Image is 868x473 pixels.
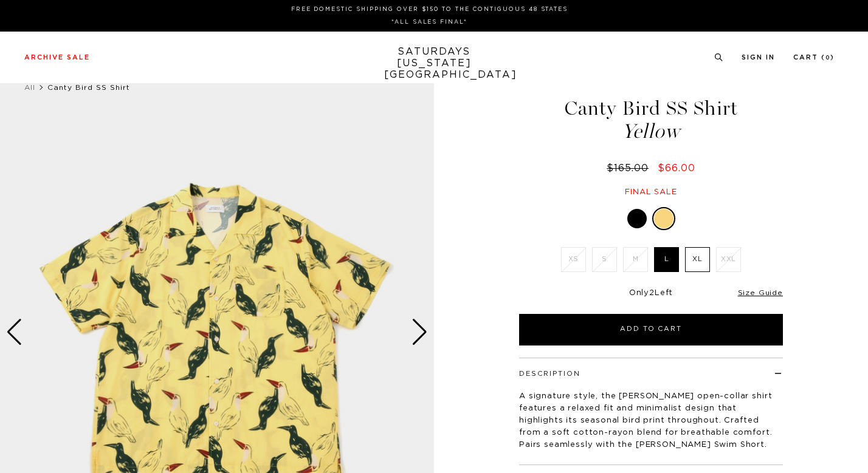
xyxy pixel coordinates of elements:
button: Add to Cart [519,314,783,345]
span: $66.00 [658,163,695,173]
small: 0 [825,55,830,61]
a: Archive Sale [24,54,90,61]
div: Final sale [517,187,785,197]
p: A signature style, the [PERSON_NAME] open-collar shirt features a relaxed fit and minimalist desi... [519,390,783,451]
a: Cart (0) [793,54,835,61]
span: 2 [649,289,655,297]
span: Yellow [517,121,785,141]
p: FREE DOMESTIC SHIPPING OVER $150 TO THE CONTIGUOUS 48 STATES [29,5,830,14]
p: *ALL SALES FINAL* [29,18,830,27]
span: Canty Bird SS Shirt [47,84,130,91]
a: All [24,84,35,91]
div: Previous slide [6,319,22,345]
div: Only Left [519,288,783,299]
del: $165.00 [607,163,653,173]
button: Description [519,370,580,377]
a: Size Guide [738,289,783,296]
h1: Canty Bird SS Shirt [517,98,785,141]
a: SATURDAYS[US_STATE][GEOGRAPHIC_DATA] [384,46,484,81]
div: Next slide [412,319,428,345]
label: XL [685,247,710,272]
a: Sign In [742,54,775,61]
label: L [654,247,679,272]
